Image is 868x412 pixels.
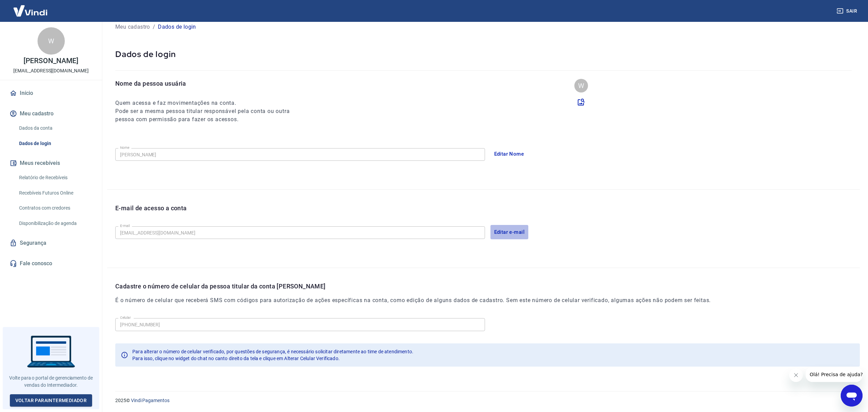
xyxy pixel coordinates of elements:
iframe: Botão para abrir a janela de mensagens [841,385,863,407]
label: Nome [120,145,130,150]
button: Meus recebíveis [8,156,94,171]
p: Dados de login [158,23,196,31]
a: Contratos com credores [16,201,94,215]
a: Vindi Pagamentos [131,398,170,403]
p: / [153,23,155,31]
a: Início [8,86,94,101]
span: Olá! Precisa de ajuda? [4,5,57,10]
p: [EMAIL_ADDRESS][DOMAIN_NAME] [13,67,89,74]
span: Para alterar o número de celular verificado, por questões de segurança, é necessário solicitar di... [132,349,413,354]
a: Voltar paraIntermediador [10,394,92,407]
a: Recebíveis Futuros Online [16,186,94,200]
button: Editar Nome [490,147,528,161]
button: Meu cadastro [8,106,94,121]
button: Sair [835,5,860,17]
h6: É o número de celular que receberá SMS com códigos para autorização de ações específicas na conta... [115,296,711,304]
a: Disponibilização de agenda [16,216,94,230]
div: W [574,79,588,93]
p: Meu cadastro [115,23,150,31]
p: [PERSON_NAME] [24,57,78,65]
label: E-mail [120,223,130,228]
p: Cadastre o número de celular da pessoa titular da conta [PERSON_NAME] [115,282,711,291]
p: 2025 © [115,397,852,404]
div: W [38,27,65,55]
iframe: Mensagem da empresa [806,367,863,382]
a: Fale conosco [8,256,94,271]
label: Celular [120,315,131,320]
p: Nome da pessoa usuária [115,79,302,88]
a: Dados de login [16,137,94,151]
h6: Quem acessa e faz movimentações na conta. [115,99,302,107]
img: Vindi [8,0,53,21]
p: E-mail de acesso a conta [115,203,187,213]
span: Para isso, clique no widget do chat no canto direito da tela e clique em Alterar Celular Verificado. [132,356,340,361]
a: Dados da conta [16,121,94,135]
button: Editar e-mail [490,225,529,239]
h6: Pode ser a mesma pessoa titular responsável pela conta ou outra pessoa com permissão para fazer o... [115,107,302,124]
a: Segurança [8,236,94,251]
a: Relatório de Recebíveis [16,171,94,185]
p: Dados de login [115,49,852,59]
iframe: Fechar mensagem [789,368,803,382]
